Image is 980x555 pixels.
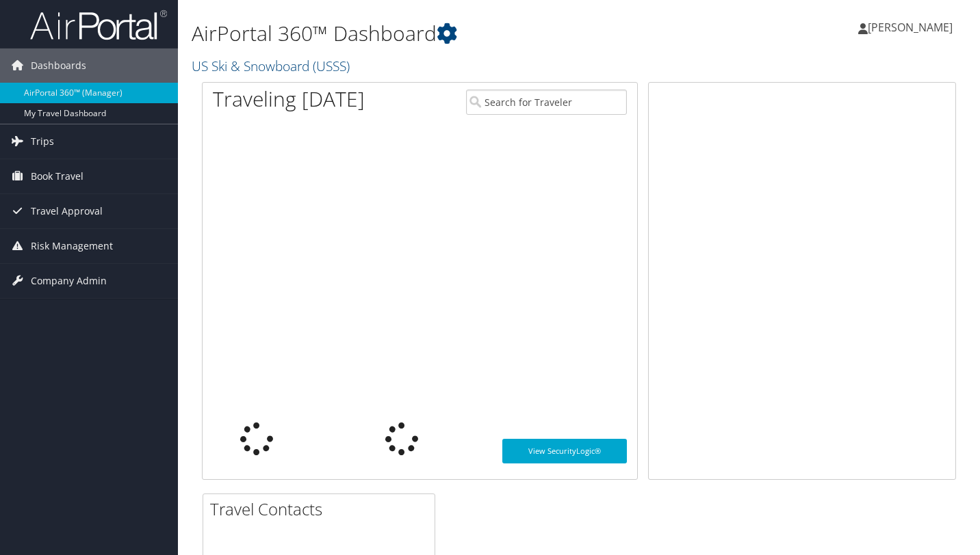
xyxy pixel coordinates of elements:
input: Search for Traveler [466,90,626,115]
span: Book Travel [31,159,83,193]
span: [PERSON_NAME] [868,20,953,35]
h1: Traveling [DATE] [213,85,365,113]
span: Company Admin [31,264,107,298]
h2: Travel Contacts [210,498,435,521]
a: US Ski & Snowboard (USSS) [192,57,353,75]
span: Risk Management [31,229,113,263]
span: Dashboards [31,49,86,83]
span: Travel Approval [31,194,103,228]
span: Trips [31,124,54,159]
img: airportal-logo.png [30,9,167,41]
h1: AirPortal 360™ Dashboard [192,19,708,48]
a: [PERSON_NAME] [858,7,966,48]
a: View SecurityLogic® [502,439,627,463]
